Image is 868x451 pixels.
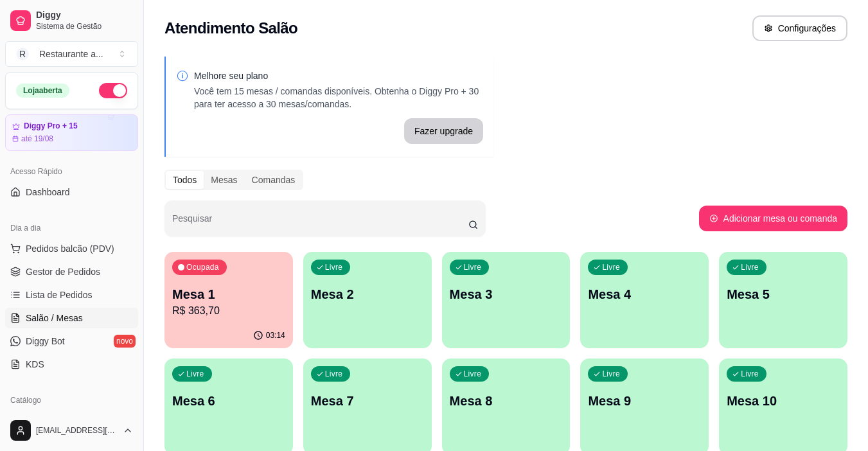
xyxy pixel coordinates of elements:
p: Livre [325,262,343,272]
a: KDS [5,354,138,375]
input: Pesquisar [172,217,468,230]
article: Diggy Pro + 15 [24,121,78,131]
p: Livre [741,262,759,272]
button: Pedidos balcão (PDV) [5,238,138,259]
a: Diggy Botnovo [5,331,138,351]
button: Fazer upgrade [404,118,483,144]
p: Mesa 2 [311,285,424,303]
p: Mesa 3 [450,285,563,303]
button: OcupadaMesa 1R$ 363,7003:14 [164,252,293,348]
div: Mesas [204,171,244,189]
p: Melhore seu plano [194,69,483,82]
span: Salão / Mesas [26,312,83,324]
a: DiggySistema de Gestão [5,5,138,36]
p: Livre [464,369,482,379]
div: Todos [166,171,204,189]
button: Select a team [5,41,138,67]
span: Diggy [36,10,133,21]
p: Você tem 15 mesas / comandas disponíveis. Obtenha o Diggy Pro + 30 para ter acesso a 30 mesas/com... [194,85,483,111]
div: Dia a dia [5,218,138,238]
article: até 19/08 [21,134,53,144]
button: LivreMesa 3 [442,252,571,348]
a: Gestor de Pedidos [5,261,138,282]
p: Livre [741,369,759,379]
p: Mesa 6 [172,392,285,410]
span: [EMAIL_ADDRESS][DOMAIN_NAME] [36,425,118,436]
p: Livre [464,262,482,272]
span: Dashboard [26,186,70,199]
p: Livre [325,369,343,379]
p: Mesa 5 [727,285,840,303]
p: Livre [602,369,620,379]
p: Mesa 10 [727,392,840,410]
div: Acesso Rápido [5,161,138,182]
p: Mesa 1 [172,285,285,303]
p: 03:14 [266,330,285,340]
button: Alterar Status [99,83,127,98]
p: Mesa 8 [450,392,563,410]
p: Mesa 9 [588,392,701,410]
a: Dashboard [5,182,138,202]
div: Restaurante a ... [39,48,103,60]
div: Catálogo [5,390,138,411]
a: Salão / Mesas [5,308,138,328]
span: KDS [26,358,44,371]
div: Loja aberta [16,84,69,98]
span: R [16,48,29,60]
p: Mesa 7 [311,392,424,410]
p: R$ 363,70 [172,303,285,319]
button: LivreMesa 5 [719,252,847,348]
h2: Atendimento Salão [164,18,297,39]
p: Livre [602,262,620,272]
p: Ocupada [186,262,219,272]
button: Adicionar mesa ou comanda [699,206,847,231]
p: Mesa 4 [588,285,701,303]
button: LivreMesa 2 [303,252,432,348]
span: Lista de Pedidos [26,288,93,301]
span: Sistema de Gestão [36,21,133,31]
p: Livre [186,369,204,379]
button: [EMAIL_ADDRESS][DOMAIN_NAME] [5,415,138,446]
a: Diggy Pro + 15até 19/08 [5,114,138,151]
button: LivreMesa 4 [580,252,709,348]
a: Lista de Pedidos [5,285,138,305]
span: Gestor de Pedidos [26,265,100,278]
span: Pedidos balcão (PDV) [26,242,114,255]
div: Comandas [245,171,303,189]
button: Configurações [752,15,847,41]
span: Diggy Bot [26,335,65,348]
